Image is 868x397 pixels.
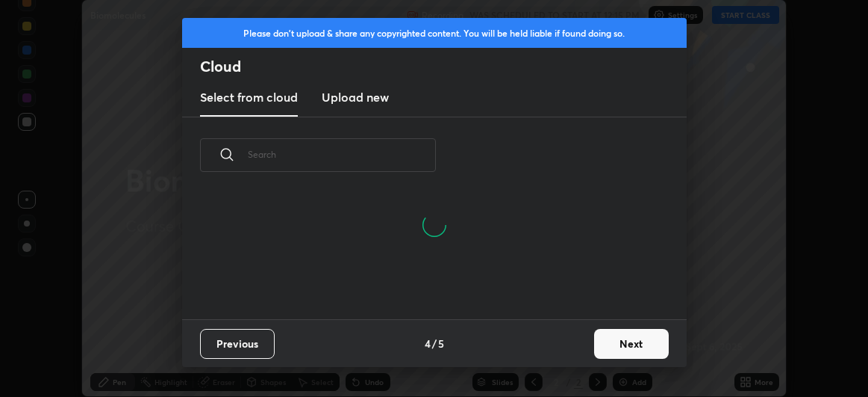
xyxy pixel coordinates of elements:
button: Previous [200,329,275,359]
input: Search [248,123,436,186]
div: Please don't upload & share any copyrighted content. You will be held liable if found doing so. [182,18,687,48]
button: Next [594,329,669,359]
h3: Select from cloud [200,88,298,106]
h4: 5 [438,336,444,351]
h4: 4 [425,336,431,351]
h3: Upload new [322,88,389,106]
h4: / [432,336,437,351]
h2: Cloud [200,57,687,76]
